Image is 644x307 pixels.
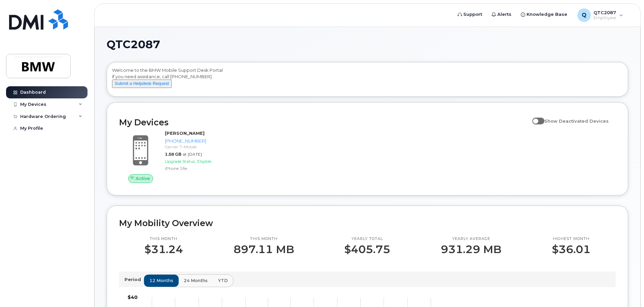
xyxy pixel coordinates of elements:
tspan: $40 [128,294,138,300]
p: Yearly total [344,236,390,242]
p: Period [124,276,144,283]
span: 1.58 GB [165,152,181,157]
span: at [DATE] [183,152,202,157]
button: Submit a Helpdesk Request [112,80,172,88]
span: Eligible [197,159,211,164]
div: Welcome to the BMW Mobile Support Desk Portal If you need assistance, call [PHONE_NUMBER]. [112,67,623,94]
div: Carrier: T-Mobile [165,144,235,150]
div: [PHONE_NUMBER] [165,138,235,144]
span: YTD [218,277,228,284]
p: Highest month [552,236,591,242]
div: iPhone 16e [165,165,235,171]
span: 24 months [184,277,208,284]
h2: My Devices [119,117,529,127]
p: 897.11 MB [234,243,294,255]
span: Upgrade Status: [165,159,196,164]
a: Submit a Helpdesk Request [112,81,172,86]
p: This month [144,236,183,242]
iframe: Messenger Launcher [615,278,639,302]
h2: My Mobility Overview [119,218,616,228]
strong: [PERSON_NAME] [165,130,205,136]
p: $405.75 [344,243,390,255]
a: Active[PERSON_NAME][PHONE_NUMBER]Carrier: T-Mobile1.58 GBat [DATE]Upgrade Status:EligibleiPhone 16e [119,130,237,183]
span: Show Deactivated Devices [544,118,609,124]
span: Active [136,175,150,182]
p: This month [234,236,294,242]
p: $31.24 [144,243,183,255]
span: QTC2087 [107,39,160,50]
input: Show Deactivated Devices [532,115,538,120]
p: Yearly average [441,236,501,242]
p: $36.01 [552,243,591,255]
p: 931.29 MB [441,243,501,255]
